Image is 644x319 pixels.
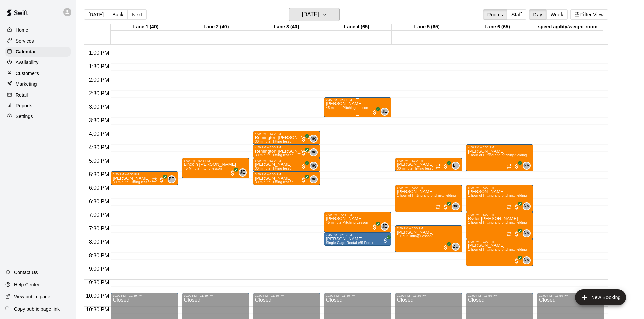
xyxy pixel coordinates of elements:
div: Availability [5,57,71,68]
span: All customers have paid [300,163,307,170]
div: 5:00 PM – 5:45 PM: Lincoln Rawls [182,158,249,178]
span: NV [524,162,529,169]
div: 7:30 PM – 8:30 PM: 1 Hour Hitting Lesson [395,225,462,252]
span: 1 hour of Hitting and pitching/fielding [468,194,527,197]
div: speed agility/weight room [532,24,603,30]
span: 2:30 PM [87,90,111,96]
span: All customers have paid [300,136,307,143]
span: All customers have paid [513,231,520,237]
span: Recurring event [435,164,441,169]
span: NV [524,257,529,264]
div: 6:00 PM – 7:00 PM: 1 hour of Hitting and pitching/fielding [395,185,462,212]
div: Brandon Taylor [452,162,460,170]
span: 6:30 PM [87,198,111,204]
div: Lane 4 (65) [321,24,392,30]
span: 30 minute Hitting lesson [113,180,151,184]
div: 5:30 PM – 6:00 PM [255,172,318,176]
div: Lane 5 (65) [392,24,462,30]
div: 5:00 PM – 5:30 PM [397,159,460,162]
button: Rooms [483,9,507,20]
div: 8:00 PM – 9:00 PM [468,240,531,243]
div: 5:30 PM – 6:00 PM: Colton Sanders [253,171,320,185]
span: All customers have paid [371,224,378,231]
span: 1 hour of Hitting and pitching/fielding [468,248,527,251]
div: 7:00 PM – 8:00 PM: 1 hour of Hitting and pitching/fielding [466,212,533,239]
div: 5:00 PM – 5:30 PM: Kade Thompson [395,158,462,171]
a: Reports [5,101,71,111]
span: 30 minute Hitting lesson [255,140,294,143]
span: 2:00 PM [87,77,111,83]
div: matt gonzalez [310,175,318,183]
p: Copy public page link [14,305,60,312]
span: matt gonzalez [312,175,318,183]
span: mg [311,135,316,142]
span: Nathan Volf [525,229,531,237]
div: 2:45 PM – 3:30 PM [326,98,389,102]
span: 30 minute Hitting lesson [255,180,294,184]
div: 5:30 PM – 6:00 PM [113,172,176,176]
span: 4:30 PM [87,144,111,150]
div: 10:00 PM – 11:59 PM [468,294,531,297]
span: All customers have paid [382,237,389,244]
p: Services [16,37,34,44]
p: Retail [16,91,28,98]
span: JE [382,223,387,230]
div: 6:00 PM – 7:00 PM [397,186,460,189]
div: Justin Evans [239,168,247,177]
div: 5:00 PM – 5:30 PM: Luke Whire [253,158,320,171]
span: 30 minute Hitting lesson [255,153,294,157]
span: 1 hour of Hitting and pitching/fielding [397,194,456,197]
div: 10:00 PM – 11:59 PM [397,294,460,297]
div: matt gonzalez [452,202,460,210]
span: Justin Evans [383,222,389,231]
div: 7:45 PM – 8:15 PM: Jonathan Hayworth [324,232,391,246]
span: All customers have paid [442,244,449,251]
div: matt gonzalez [310,135,318,143]
div: Calendar [5,47,71,57]
span: Recurring event [506,231,512,237]
button: Staff [507,9,526,20]
div: 4:00 PM – 4:30 PM [255,132,318,135]
span: 5:30 PM [87,171,111,177]
p: Contact Us [14,269,38,276]
span: BT [169,176,174,183]
div: Lane 3 (40) [251,24,321,30]
span: matt gonzalez [312,162,318,170]
p: Help Center [14,281,40,288]
p: Marketing [16,81,37,87]
span: 9:00 PM [87,266,111,272]
div: Retail [5,90,71,100]
div: Settings [5,111,71,122]
span: 9:30 PM [87,280,111,285]
span: All customers have paid [513,163,520,170]
span: 3:00 PM [87,104,111,110]
div: Customers [5,68,71,78]
div: 6:00 PM – 7:00 PM: 1 hour of Hitting and pitching/fielding [466,185,533,212]
p: Calendar [16,48,36,55]
div: Nathan Volf [523,256,531,264]
span: mg [311,176,316,183]
div: 8:00 PM – 9:00 PM: 1 hour of Hitting and pitching/fielding [466,239,533,266]
div: Lane 2 (40) [181,24,251,30]
span: mg [453,203,458,210]
div: 6:00 PM – 7:00 PM [468,186,531,189]
span: 1:30 PM [87,63,111,69]
div: Brandon Taylor [168,175,176,183]
span: Nathan Volf [525,202,531,210]
span: Nathan Volf [525,256,531,264]
a: Services [5,36,71,46]
div: 2:45 PM – 3:30 PM: Landon Rawcliffe [324,97,391,117]
button: Back [108,9,128,20]
span: 6:00 PM [87,185,111,191]
div: Justin Evans [381,108,389,116]
span: All customers have paid [300,177,307,183]
div: 10:00 PM – 11:59 PM [539,294,602,297]
span: All customers have paid [158,177,165,183]
span: BT [453,162,458,169]
div: Marketing [5,79,71,89]
button: [DATE] [84,9,108,20]
span: Justin Evans [241,168,247,177]
span: All customers have paid [513,204,520,210]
